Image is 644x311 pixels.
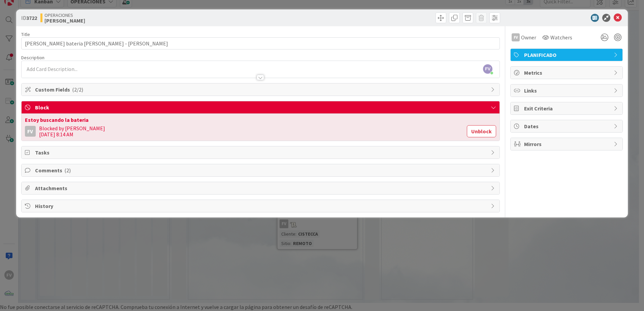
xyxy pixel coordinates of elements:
[39,125,463,137] div: Blocked by [PERSON_NAME] [DATE] 8:14 AM
[524,87,610,95] span: Links
[25,126,36,137] div: FV
[21,55,44,61] span: Description
[25,117,496,123] div: Estoy buscando la bateria
[35,103,487,111] span: Block
[35,166,487,174] span: Comments
[35,148,487,157] span: Tasks
[44,18,85,23] b: [PERSON_NAME]
[524,140,610,148] span: Mirrors
[483,64,492,74] span: FV
[35,184,487,192] span: Attachments
[550,33,572,41] span: Watchers
[21,37,500,49] input: type card name here...
[35,202,487,210] span: History
[21,14,37,22] span: ID
[524,51,610,59] span: PLANIFICADO
[524,122,610,130] span: Dates
[64,167,71,174] span: ( 2 )
[35,85,487,94] span: Custom Fields
[521,33,536,41] span: Owner
[26,14,37,21] b: 3722
[524,69,610,77] span: Metrics
[512,33,520,41] div: FV
[21,31,30,37] label: Title
[467,125,496,137] button: Unblock
[524,104,610,112] span: Exit Criteria
[72,86,83,93] span: ( 2/2 )
[44,12,85,18] span: OPERACIONES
